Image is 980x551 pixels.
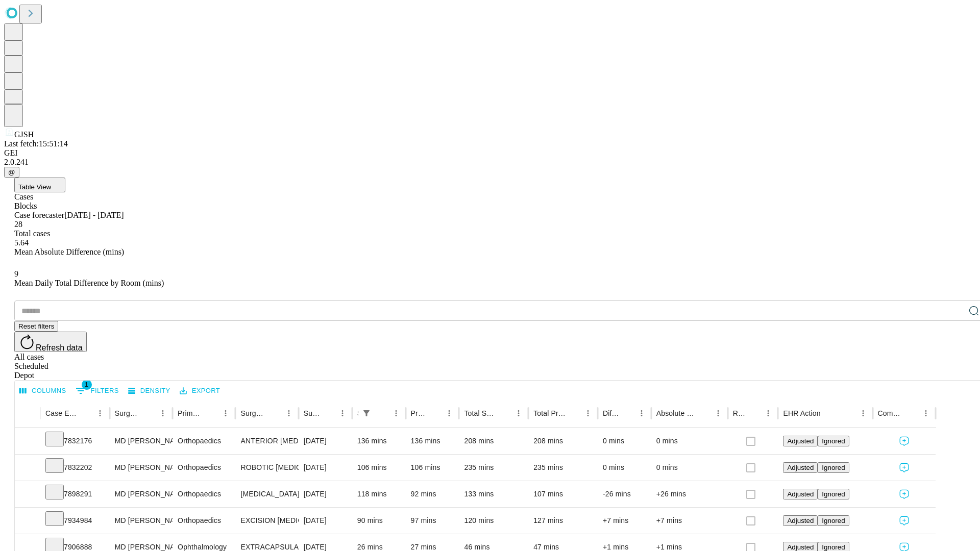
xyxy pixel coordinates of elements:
[357,455,401,481] div: 106 mins
[783,409,820,417] div: EHR Action
[533,508,593,534] div: 127 mins
[747,406,761,420] button: Sort
[464,455,523,481] div: 235 mins
[904,406,919,420] button: Sort
[45,481,105,507] div: 7898291
[822,437,845,445] span: Ignored
[45,508,105,534] div: 7934984
[533,409,566,417] div: Total Predicted Duration
[20,512,35,530] button: Expand
[14,229,50,238] span: Total cases
[4,158,976,167] div: 2.0.241
[240,481,293,507] div: [MEDICAL_DATA] MEDIAL AND LATERAL MENISCECTOMY
[321,406,335,420] button: Sort
[411,508,454,534] div: 97 mins
[761,406,775,420] button: Menu
[822,517,845,524] span: Ignored
[822,543,845,551] span: Ignored
[45,428,105,454] div: 7832176
[656,428,723,454] div: 0 mins
[533,428,593,454] div: 208 mins
[14,211,64,219] span: Case forecaster
[787,437,814,445] span: Adjusted
[442,406,456,420] button: Menu
[218,406,233,420] button: Menu
[375,406,389,420] button: Sort
[856,406,870,420] button: Menu
[204,406,218,420] button: Sort
[818,462,849,473] button: Ignored
[304,409,320,417] div: Surgery Date
[178,455,230,481] div: Orthopaedics
[115,428,167,454] div: MD [PERSON_NAME] [PERSON_NAME]
[919,406,933,420] button: Menu
[4,148,976,158] div: GEI
[634,406,649,420] button: Menu
[14,130,34,139] span: GJSH
[603,409,619,417] div: Difference
[783,462,818,473] button: Adjusted
[282,406,296,420] button: Menu
[878,409,903,417] div: Comments
[822,406,836,420] button: Sort
[533,455,593,481] div: 235 mins
[8,168,15,176] span: @
[36,343,83,352] span: Refresh data
[787,517,814,524] span: Adjusted
[567,406,581,420] button: Sort
[267,406,282,420] button: Sort
[497,406,511,420] button: Sort
[357,428,401,454] div: 136 mins
[783,436,818,446] button: Adjusted
[45,455,105,481] div: 7832202
[304,428,347,454] div: [DATE]
[620,406,634,420] button: Sort
[240,409,266,417] div: Surgery Name
[357,508,401,534] div: 90 mins
[304,455,347,481] div: [DATE]
[73,383,121,399] button: Show filters
[581,406,595,420] button: Menu
[818,515,849,526] button: Ignored
[4,139,68,148] span: Last fetch: 15:51:14
[787,490,814,498] span: Adjusted
[14,332,87,352] button: Refresh data
[787,464,814,471] span: Adjusted
[20,486,35,504] button: Expand
[733,409,746,417] div: Resolved in EHR
[14,269,18,278] span: 9
[357,481,401,507] div: 118 mins
[14,279,164,287] span: Mean Daily Total Difference by Room (mins)
[177,383,223,399] button: Export
[428,406,442,420] button: Sort
[822,490,845,498] span: Ignored
[511,406,526,420] button: Menu
[411,455,454,481] div: 106 mins
[335,406,350,420] button: Menu
[141,406,156,420] button: Sort
[389,406,403,420] button: Menu
[156,406,170,420] button: Menu
[603,428,646,454] div: 0 mins
[18,322,54,330] span: Reset filters
[304,481,347,507] div: [DATE]
[178,409,203,417] div: Primary Service
[411,481,454,507] div: 92 mins
[240,455,293,481] div: ROBOTIC [MEDICAL_DATA] KNEE TOTAL
[533,481,593,507] div: 107 mins
[79,406,93,420] button: Sort
[818,489,849,499] button: Ignored
[603,481,646,507] div: -26 mins
[93,406,107,420] button: Menu
[359,406,374,420] div: 1 active filter
[14,220,22,229] span: 28
[464,508,523,534] div: 120 mins
[17,383,69,399] button: Select columns
[45,409,78,417] div: Case Epic Id
[822,464,845,471] span: Ignored
[656,481,723,507] div: +26 mins
[411,409,427,417] div: Predicted In Room Duration
[787,543,814,551] span: Adjusted
[603,508,646,534] div: +7 mins
[115,481,167,507] div: MD [PERSON_NAME] [PERSON_NAME]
